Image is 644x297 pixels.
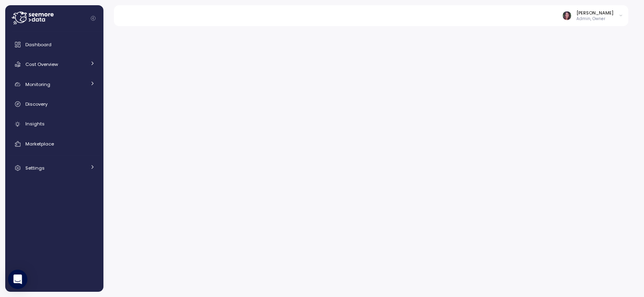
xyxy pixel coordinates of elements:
[563,11,571,20] img: ACg8ocLDuIZlR5f2kIgtapDwVC7yp445s3OgbrQTIAV7qYj8P05r5pI=s96-c
[8,56,100,72] a: Cost Overview
[576,16,613,22] p: Admin, Owner
[25,141,54,147] span: Marketplace
[8,136,100,152] a: Marketplace
[8,37,100,53] a: Dashboard
[8,270,27,289] div: Open Intercom Messenger
[25,165,45,171] span: Settings
[25,81,50,88] span: Monitoring
[8,160,100,176] a: Settings
[8,116,100,132] a: Insights
[8,96,100,112] a: Discovery
[25,101,47,107] span: Discovery
[25,121,45,127] span: Insights
[25,61,58,68] span: Cost Overview
[25,41,52,48] span: Dashboard
[88,15,98,21] button: Collapse navigation
[576,10,613,16] div: [PERSON_NAME]
[8,76,100,92] a: Monitoring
